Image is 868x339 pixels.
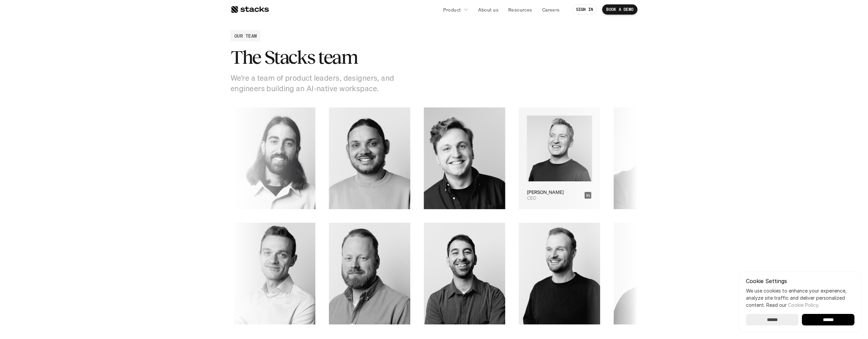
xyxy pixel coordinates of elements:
a: About us [474,3,502,16]
p: Product [443,6,461,13]
p: [PERSON_NAME] [526,190,563,195]
p: CEO [526,195,535,201]
a: Careers [538,3,564,16]
p: Resources [508,6,532,13]
h2: OUR TEAM [234,32,257,39]
a: Resources [504,3,536,16]
p: SIGN IN [576,7,593,12]
a: SIGN IN [572,4,597,15]
p: We’re a team of product leaders, designers, and engineers building an AI-native workspace. [231,73,400,94]
p: Cookie Settings [746,278,854,284]
span: Read our . [766,302,819,308]
p: BOOK A DEMO [606,7,633,12]
a: Cookie Policy [788,302,818,308]
a: BOOK A DEMO [602,4,637,15]
h2: The Stacks team [231,47,434,68]
p: We use cookies to enhance your experience, analyze site traffic and deliver personalized content. [746,287,854,308]
p: About us [478,6,498,13]
p: Careers [542,6,560,13]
